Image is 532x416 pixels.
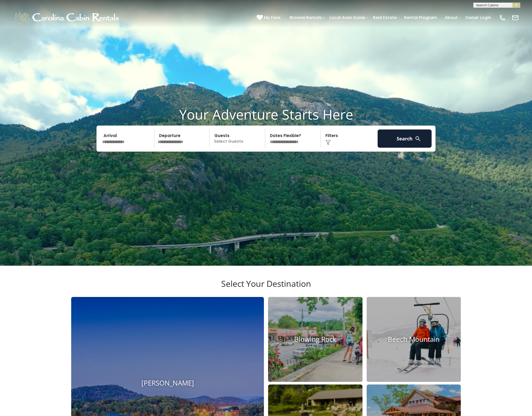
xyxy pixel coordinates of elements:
[367,297,461,382] a: Beech Mountain
[211,129,265,148] p: Select Guests
[71,379,264,387] h4: [PERSON_NAME]
[264,14,281,21] span: My Favs
[415,135,421,142] img: search-regular-white.png
[378,129,432,148] button: Search
[370,13,399,22] a: Real Estate
[257,14,282,21] a: My Favs
[402,13,440,22] a: Rental Program
[367,336,461,344] h4: Beech Mountain
[442,13,460,22] a: About
[268,297,362,382] a: Blowing Rock
[268,336,362,344] h4: Blowing Rock
[70,279,462,297] h3: Select Your Destination
[4,106,528,122] h1: Your Adventure Starts Here
[13,10,121,26] img: White-1-1-2.png
[327,13,368,22] a: Local Area Guide
[499,14,506,21] img: phone-regular-white.png
[325,140,331,145] img: filter--v1.png
[512,14,519,21] img: mail-regular-white.png
[463,13,494,22] a: Owner Login
[287,13,325,22] a: Browse Rentals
